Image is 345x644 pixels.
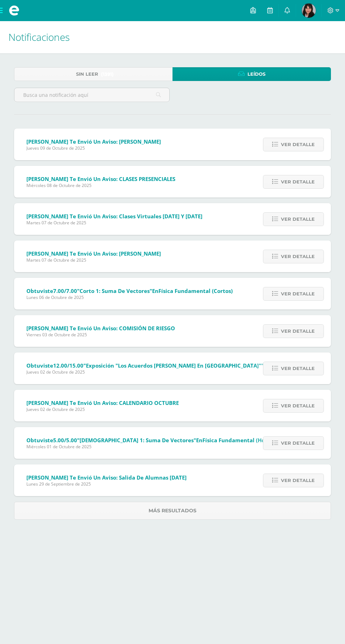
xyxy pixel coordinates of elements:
span: Física Fundamental (Hojas de trabajo) [202,437,304,444]
span: Sin leer [76,68,98,81]
span: Ver detalle [281,175,315,188]
span: "[DEMOGRAPHIC_DATA] 1: Suma de vectores" [77,437,196,444]
span: 12.00/15.00 [53,362,83,369]
span: Jueves 02 de Octubre de 2025 [26,406,179,412]
span: Martes 07 de Octubre de 2025 [26,220,202,226]
span: 5.00/5.00 [53,437,77,444]
span: [PERSON_NAME] te envió un aviso: CLASES PRESENCIALES [26,175,175,182]
span: Obtuviste en [26,287,233,294]
span: Leídos [247,68,265,81]
span: Ver detalle [281,437,315,450]
span: Ver detalle [281,213,315,226]
span: Miércoles 08 de Octubre de 2025 [26,182,175,188]
span: [PERSON_NAME] te envió un aviso: [PERSON_NAME] [26,138,161,145]
span: Ver detalle [281,474,315,487]
a: Más resultados [14,502,331,520]
span: Física Fundamental (Cortos) [158,287,233,294]
span: Lunes 29 de Septiembre de 2025 [26,481,187,487]
span: Obtuviste en [26,437,304,444]
input: Busca una notificación aquí [14,88,169,102]
span: Ver detalle [281,362,315,375]
span: [PERSON_NAME] te envió un aviso: CALENDARIO OCTUBRE [26,399,179,406]
span: Lunes 06 de Octubre de 2025 [26,294,233,300]
img: 3c2c4356b1b5b9a5dd6a6853eb8331e8.png [302,4,316,18]
span: Ver detalle [281,287,315,300]
span: Jueves 09 de Octubre de 2025 [26,145,161,151]
span: Ver detalle [281,138,315,151]
span: [PERSON_NAME] te envió un aviso: COMISIÓN DE RIESGO [26,325,175,332]
span: Viernes 03 de Octubre de 2025 [26,332,175,338]
span: Notificaciones [8,30,70,44]
span: [PERSON_NAME] te envió un aviso: Salida de alumnas [DATE] [26,474,187,481]
span: (1391) [101,68,114,81]
span: 7.00/7.00 [53,287,77,294]
span: Ver detalle [281,325,315,338]
span: Martes 07 de Octubre de 2025 [26,257,161,263]
span: "Exposición "Los Acuerdos [PERSON_NAME] en [GEOGRAPHIC_DATA]"" [83,362,264,369]
span: Ver detalle [281,250,315,263]
span: Miércoles 01 de Octubre de 2025 [26,444,304,450]
a: Leídos [172,67,331,81]
span: "Corto 1: Suma de vectores" [77,287,152,294]
span: [PERSON_NAME] te envió un aviso: [PERSON_NAME] [26,250,161,257]
span: [PERSON_NAME] te envió un aviso: Clases virtuales [DATE] y [DATE] [26,213,202,220]
span: Ver detalle [281,399,315,412]
a: Sin leer(1391) [14,67,172,81]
